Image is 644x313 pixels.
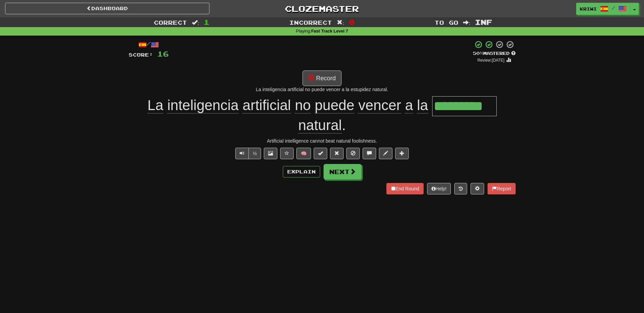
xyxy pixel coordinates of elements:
[315,97,354,113] span: puede
[167,97,239,113] span: inteligencia
[249,148,261,159] button: ½
[311,29,348,34] strong: Fast Track Level 7
[235,148,249,159] button: Play sentence audio (ctl+space)
[473,50,516,57] div: Mastered
[487,183,515,194] button: Report
[346,148,360,159] button: Ignore sentence (alt+i)
[298,117,342,133] span: natural
[234,148,261,159] div: Text-to-speech controls
[330,148,344,159] button: Reset to 0% Mastered (alt+r)
[295,97,311,113] span: no
[243,97,291,113] span: artificial
[220,3,424,15] a: Clozemaster
[358,97,401,113] span: vencer
[129,40,169,49] div: /
[302,70,342,86] button: Record
[283,166,320,178] button: Explain
[473,50,483,56] span: 50 %
[204,18,209,26] span: 1
[129,138,516,144] div: Artificial intelligence cannot beat natural foolishness.
[580,6,597,12] span: kriwi
[379,148,392,159] button: Edit sentence (alt+d)
[314,148,327,159] button: Set this sentence to 100% Mastered (alt+m)
[435,19,458,26] span: To go
[612,5,615,10] span: /
[154,19,187,26] span: Correct
[5,3,209,14] a: Dashboard
[298,117,346,133] span: .
[454,183,467,194] button: Round history (alt+y)
[405,97,413,113] span: a
[129,52,153,58] span: Score:
[289,19,332,26] span: Incorrect
[463,20,471,25] span: :
[264,148,277,159] button: Show image (alt+x)
[349,18,355,26] span: 0
[129,86,516,93] div: La inteligencia artificial no puede vencer a la estupidez natural.
[147,97,163,113] span: La
[280,148,294,159] button: Favorite sentence (alt+f)
[386,183,424,194] button: End Round
[324,164,362,180] button: Next
[337,20,344,25] span: :
[427,183,451,194] button: Help!
[296,148,311,159] button: 🧠
[576,3,630,15] a: kriwi /
[157,49,169,58] span: 16
[395,148,409,159] button: Add to collection (alt+a)
[363,148,376,159] button: Discuss sentence (alt+u)
[477,58,504,63] small: Review: [DATE]
[475,18,492,26] span: Inf
[192,20,199,25] span: :
[417,97,428,113] span: la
